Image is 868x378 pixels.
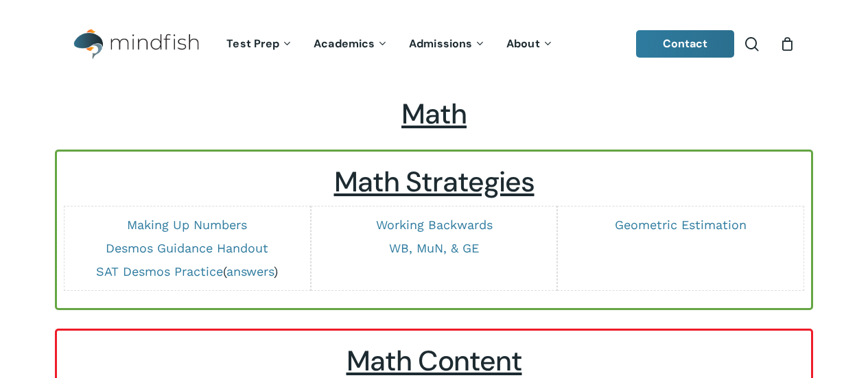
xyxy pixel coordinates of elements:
a: About [496,38,564,50]
u: Math Strategies [334,164,535,200]
a: Academics [303,38,399,50]
a: Desmos Guidance Handout [106,241,268,255]
a: WB, MuN, & GE [389,241,479,255]
header: Main Menu [55,19,813,70]
span: Math [401,96,467,132]
a: Contact [636,30,735,58]
a: Admissions [399,38,496,50]
span: About [506,36,540,51]
a: Working Backwards [376,217,493,232]
a: Cart [779,36,795,51]
p: ( ) [71,263,303,280]
span: Contact [663,36,708,51]
a: SAT Desmos Practice [96,264,223,279]
span: Test Prep [226,36,279,51]
a: Test Prep [216,38,303,50]
a: Making Up Numbers [127,217,247,232]
a: Geometric Estimation [615,217,747,232]
span: Academics [314,36,375,51]
nav: Main Menu [216,19,563,70]
a: answers [226,264,274,279]
span: Admissions [409,36,472,51]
